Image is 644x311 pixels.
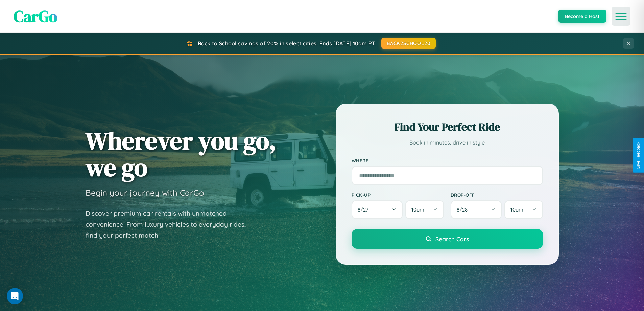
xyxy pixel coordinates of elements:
label: Where [352,158,543,163]
label: Pick-up [352,192,444,198]
div: Open Intercom Messenger [7,288,23,304]
span: CarGo [14,5,57,27]
span: 8 / 28 [457,206,471,213]
button: BACK2SCHOOL20 [381,38,436,49]
p: Discover premium car rentals with unmatched convenience. From luxury vehicles to everyday rides, ... [86,208,255,241]
button: Become a Host [558,10,606,23]
label: Drop-off [451,192,543,198]
button: 10am [405,200,444,219]
h2: Find Your Perfect Ride [352,119,543,134]
div: Give Feedback [636,142,641,169]
span: 10am [510,206,523,213]
h3: Begin your journey with CarGo [86,187,204,198]
button: 8/27 [352,200,403,219]
h1: Wherever you go, we go [86,127,276,181]
span: Search Cars [435,235,469,243]
span: Back to School savings of 20% in select cities! Ends [DATE] 10am PT. [198,40,376,47]
span: 8 / 27 [358,206,372,213]
button: Open menu [612,7,630,26]
button: 10am [504,200,543,219]
button: Search Cars [352,229,543,249]
button: 8/28 [451,200,502,219]
p: Book in minutes, drive in style [352,138,543,148]
span: 10am [411,206,424,213]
